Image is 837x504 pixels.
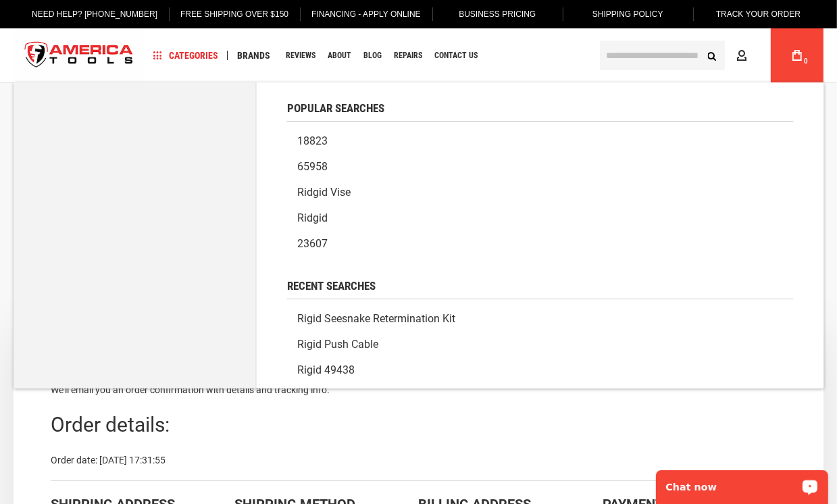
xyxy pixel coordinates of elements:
a: Ridgid vise [287,180,793,205]
span: Popular Searches [287,103,384,114]
a: 18823 [287,128,793,154]
a: 65958 [287,154,793,180]
a: Categories [147,47,224,65]
p: We'll email you an order confirmation with details and tracking info. [51,382,786,397]
span: Contact Us [434,51,478,59]
a: Reviews [280,47,322,65]
a: rigid push cable [287,332,793,357]
a: Repairs [388,47,428,65]
a: 23607 [287,231,793,257]
a: 0 [784,28,810,82]
button: Search [699,43,725,68]
a: Brands [231,47,276,65]
span: Brands [237,51,270,60]
span: Reviews [286,51,315,59]
a: Blog [357,47,388,65]
a: rigid 49438 [287,357,793,383]
span: About [328,51,351,59]
span: Blog [363,51,382,59]
a: About [322,47,357,65]
span: 0 [804,57,808,65]
a: rigid seesnake retermination kit [287,306,793,332]
a: Contact Us [428,47,484,65]
img: America Tools [14,30,145,81]
a: Ridgid [287,205,793,231]
span: Recent Searches [287,280,376,292]
div: Order date: [DATE] 17:31:55 [51,453,786,467]
span: Shipping Policy [592,9,663,19]
a: store logo [14,30,145,81]
span: Repairs [394,51,422,59]
span: Categories [153,51,218,60]
iframe: LiveChat chat widget [647,461,837,504]
div: Order details: [51,411,786,440]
